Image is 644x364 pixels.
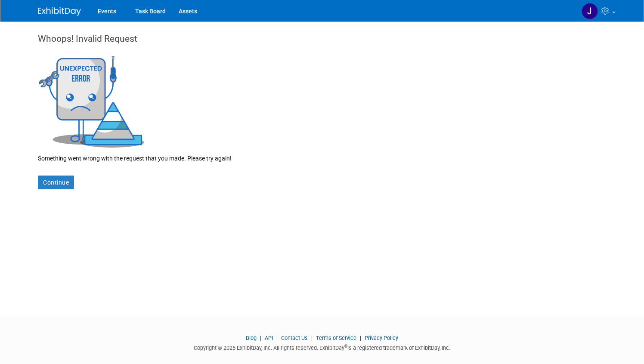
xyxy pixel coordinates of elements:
[309,335,315,341] span: |
[274,335,280,341] span: |
[344,344,347,349] sup: ®
[316,335,356,341] a: Terms of Service
[265,335,273,341] a: API
[38,7,81,16] img: ExhibitDay
[365,335,398,341] a: Privacy Policy
[38,32,606,54] div: Whoops! Invalid Request
[246,335,257,341] a: Blog
[38,176,74,189] a: Continue
[38,54,146,148] img: Invalid Request
[358,335,363,341] span: |
[258,335,263,341] span: |
[582,3,598,19] img: Jerika Salvador
[38,148,606,163] div: Something went wrong with the request that you made. Please try again!
[281,335,308,341] a: Contact Us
